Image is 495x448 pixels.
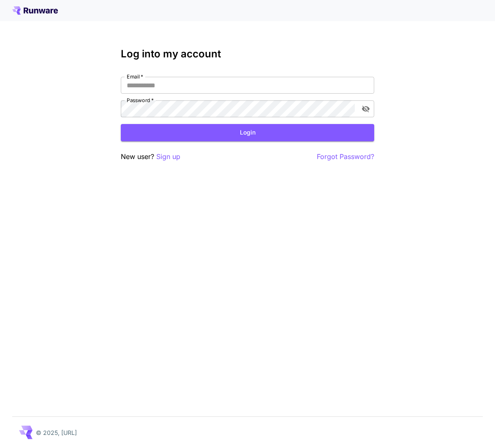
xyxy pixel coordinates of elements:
[317,151,374,162] button: Forgot Password?
[156,151,180,162] button: Sign up
[121,151,180,162] p: New user?
[36,428,77,437] p: © 2025, [URL]
[121,48,374,60] h3: Log into my account
[121,124,374,141] button: Login
[127,97,154,104] label: Password
[358,101,373,116] button: toggle password visibility
[127,73,143,80] label: Email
